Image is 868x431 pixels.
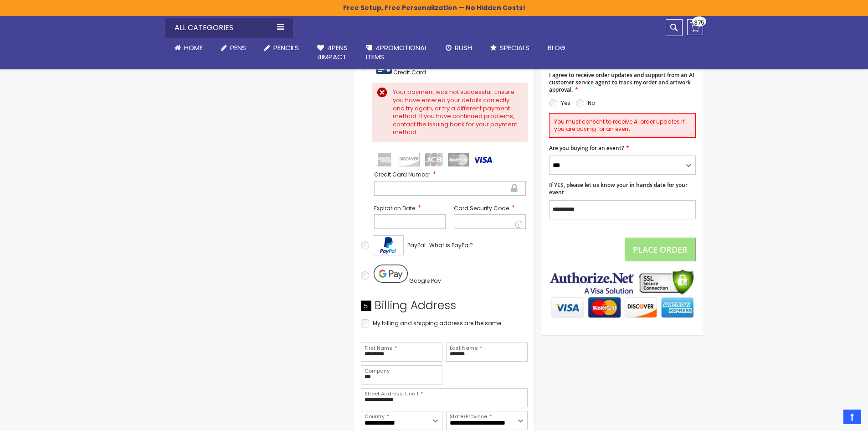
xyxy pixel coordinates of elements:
[843,410,861,424] a: Top
[273,43,299,52] span: Pencils
[437,38,481,58] a: Rush
[549,144,624,152] span: Are you buying for an event?
[455,43,472,52] span: Rush
[357,38,437,68] a: 4PROMOTIONALITEMS
[548,43,565,52] span: Blog
[429,241,473,249] span: What is PayPal?
[184,43,203,52] span: Home
[373,235,404,255] img: Acceptance Mark
[165,38,212,58] a: Home
[500,43,529,52] span: Specials
[481,38,539,58] a: Specials
[399,153,420,166] img: discover
[549,181,688,196] span: If YES, please let us know your in hands date for your event
[373,319,501,327] span: My billing and shipping address are the same
[694,18,704,27] span: 375
[308,38,357,68] a: 4Pens4impact
[539,38,575,58] a: Blog
[561,99,570,107] label: Yes
[230,43,246,52] span: Pens
[549,71,694,93] span: I agree to receive order updates and support from an AI customer service agent to track my order ...
[393,68,426,76] span: Credit Card
[510,182,519,193] div: Secure transaction
[374,204,446,213] label: Expiration Date
[165,18,293,38] div: All Categories
[407,241,426,249] span: PayPal
[212,38,255,58] a: Pens
[255,38,308,58] a: Pencils
[473,153,493,166] img: visa
[429,240,473,251] a: What is PayPal?
[454,204,526,213] label: Card Security Code
[448,153,469,166] img: mastercard
[409,277,441,285] span: Google Pay
[393,88,519,136] div: Your payment was not successful. Ensure you have entered your details correctly and try again, or...
[374,265,408,283] img: Pay with Google Pay
[361,298,528,318] div: Billing Address
[549,113,696,138] div: You must consent to receive AI order updates if you are buying for an event.
[317,43,348,62] span: 4Pens 4impact
[423,153,444,166] img: jcb
[374,153,395,166] img: amex
[366,43,427,62] span: 4PROMOTIONAL ITEMS
[588,99,595,107] label: No
[687,19,703,35] a: 375
[374,170,526,179] label: Credit Card Number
